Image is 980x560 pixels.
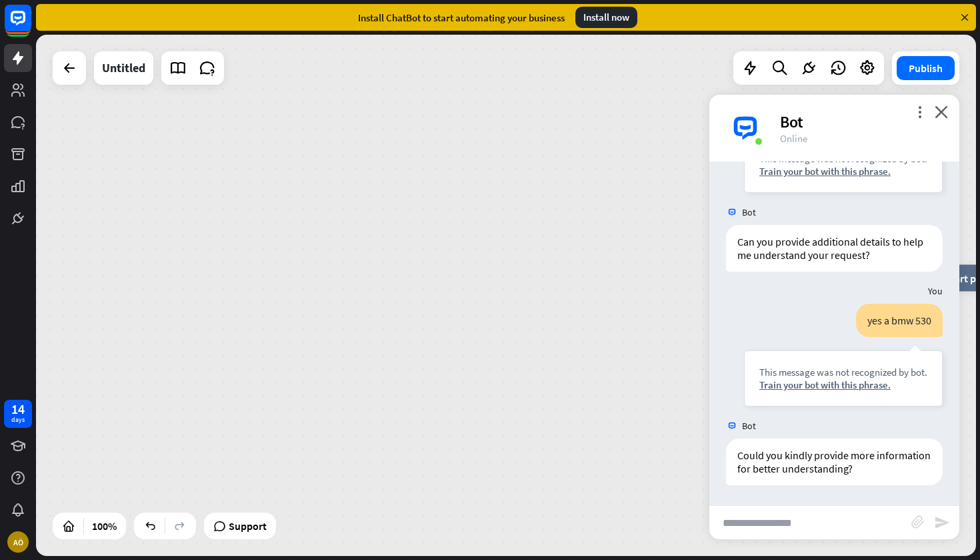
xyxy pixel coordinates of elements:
[759,366,927,378] div: This message was not recognized by bot.
[88,515,121,537] div: 100%
[759,165,927,178] div: Train your bot with this phrase.
[928,285,943,297] span: You
[742,420,756,432] span: Bot
[759,378,927,391] div: Train your bot with this phrase.
[897,56,955,80] button: Publish
[4,400,32,428] a: 14 days
[575,7,637,28] div: Install now
[780,111,943,132] div: Bot
[726,225,943,272] div: Can you provide additional details to help me understand your request?
[11,415,25,425] div: days
[102,51,145,85] div: Untitled
[934,515,950,531] i: send
[358,11,565,24] div: Install ChatBot to start automating your business
[935,105,948,118] i: close
[742,206,756,218] span: Bot
[780,132,943,145] div: Online
[11,5,51,45] button: Open LiveChat chat widget
[911,515,925,529] i: block_attachment
[11,403,25,415] div: 14
[229,515,267,537] span: Support
[726,439,943,485] div: Could you kindly provide more information for better understanding?
[913,105,926,118] i: more_vert
[7,531,29,553] div: AÖ
[856,304,943,337] div: yes a bmw 530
